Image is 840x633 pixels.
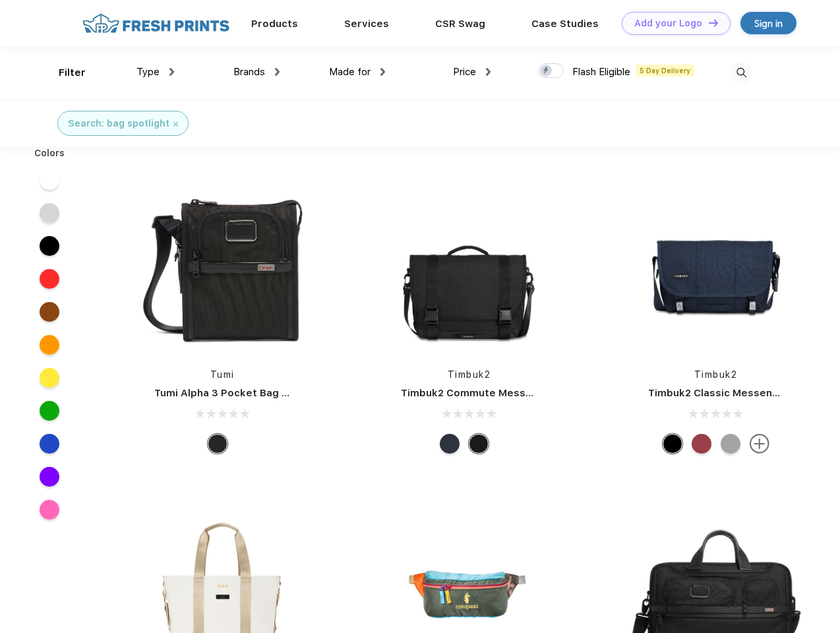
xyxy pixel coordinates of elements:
span: Made for [329,66,371,78]
div: Eco Rind Pop [721,434,740,454]
div: Eco Bookish [692,434,711,454]
a: Tumi Alpha 3 Pocket Bag Small [154,387,309,399]
img: func=resize&h=266 [628,179,804,355]
span: Price [453,66,476,78]
div: Eco Black [663,434,682,454]
div: Filter [59,65,86,80]
div: Eco Black [469,434,489,454]
span: Brands [233,66,265,78]
span: Flash Eligible [572,66,630,78]
div: Eco Nautical [440,434,460,454]
a: Sign in [740,12,796,34]
img: desktop_search.svg [731,62,752,84]
a: Timbuk2 [694,369,738,380]
img: func=resize&h=266 [381,179,556,355]
a: Timbuk2 Classic Messenger Bag [648,387,812,399]
a: Timbuk2 Commute Messenger Bag [401,387,578,399]
span: Type [136,66,160,78]
span: 5 Day Delivery [636,65,694,76]
img: DT [709,19,718,26]
div: Add your Logo [634,18,702,29]
a: Tumi [210,369,235,380]
div: Colors [24,146,75,160]
div: Sign in [754,16,783,31]
img: dropdown.png [380,68,385,76]
img: dropdown.png [275,68,280,76]
img: more.svg [750,434,769,454]
a: Products [251,18,298,30]
img: dropdown.png [486,68,491,76]
img: fo%20logo%202.webp [78,12,233,35]
img: func=resize&h=266 [135,179,310,355]
div: Black [208,434,227,454]
img: dropdown.png [169,68,174,76]
div: Search: bag spotlight [68,117,169,131]
a: Timbuk2 [448,369,491,380]
img: filter_cancel.svg [173,122,178,127]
